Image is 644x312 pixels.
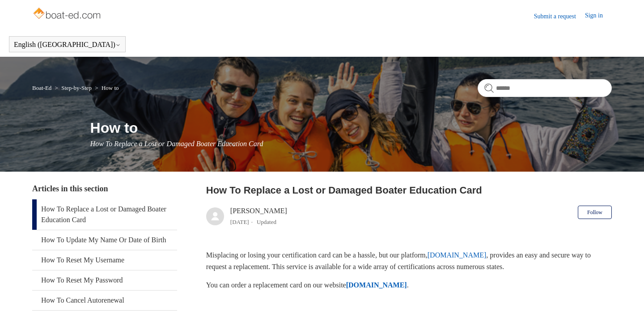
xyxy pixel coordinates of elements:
[346,281,407,289] a: [DOMAIN_NAME]
[230,219,249,225] time: 04/08/2025, 06:48
[14,41,121,49] button: English ([GEOGRAPHIC_DATA])
[230,206,287,227] div: [PERSON_NAME]
[206,249,612,272] p: Misplacing or losing your certification card can be a hassle, but our platform, , provides an eas...
[428,251,487,259] a: [DOMAIN_NAME]
[257,219,276,225] li: Updated
[32,291,177,310] a: How To Cancel Autorenewal
[32,270,177,290] a: How To Reset My Password
[478,79,612,97] input: Search
[32,199,177,230] a: How To Replace a Lost or Damaged Boater Education Card
[407,281,409,289] span: .
[206,183,612,198] h2: How To Replace a Lost or Damaged Boater Education Card
[61,84,92,91] a: Step-by-Step
[32,230,177,250] a: How To Update My Name Or Date of Birth
[53,84,93,91] li: Step-by-Step
[32,184,108,193] span: Articles in this section
[32,5,103,23] img: Boat-Ed Help Center home page
[90,140,263,148] span: How To Replace a Lost or Damaged Boater Education Card
[32,250,177,270] a: How To Reset My Username
[585,11,612,21] a: Sign in
[32,84,53,91] li: Boat-Ed
[578,206,612,219] button: Follow Article
[534,12,585,21] a: Submit a request
[206,281,346,289] span: You can order a replacement card on our website
[93,84,119,91] li: How to
[90,117,612,139] h1: How to
[32,84,51,91] a: Boat-Ed
[614,282,637,305] div: Live chat
[102,84,119,91] a: How to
